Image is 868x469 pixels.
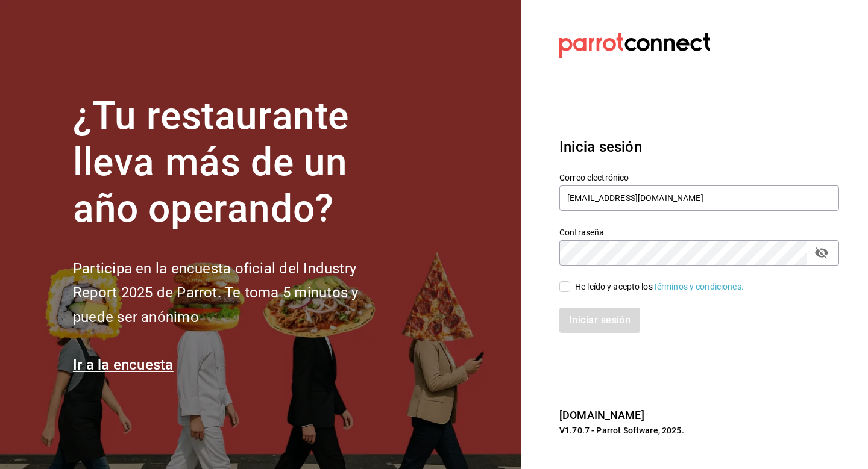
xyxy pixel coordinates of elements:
a: [DOMAIN_NAME] [559,409,644,421]
h2: Participa en la encuesta oficial del Industry Report 2025 de Parrot. Te toma 5 minutos y puede se... [73,256,398,330]
button: passwordField [811,243,832,263]
p: V1.70.7 - Parrot Software, 2025. [559,424,839,436]
label: Contraseña [559,228,839,237]
a: Términos y condiciones. [653,282,744,291]
h1: ¿Tu restaurante lleva más de un año operando? [73,93,398,232]
a: Ir a la encuesta [73,356,174,373]
div: He leído y acepto los [575,281,744,293]
label: Correo electrónico [559,173,839,182]
input: Ingresa tu correo electrónico [559,185,839,211]
h3: Inicia sesión [559,136,839,158]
